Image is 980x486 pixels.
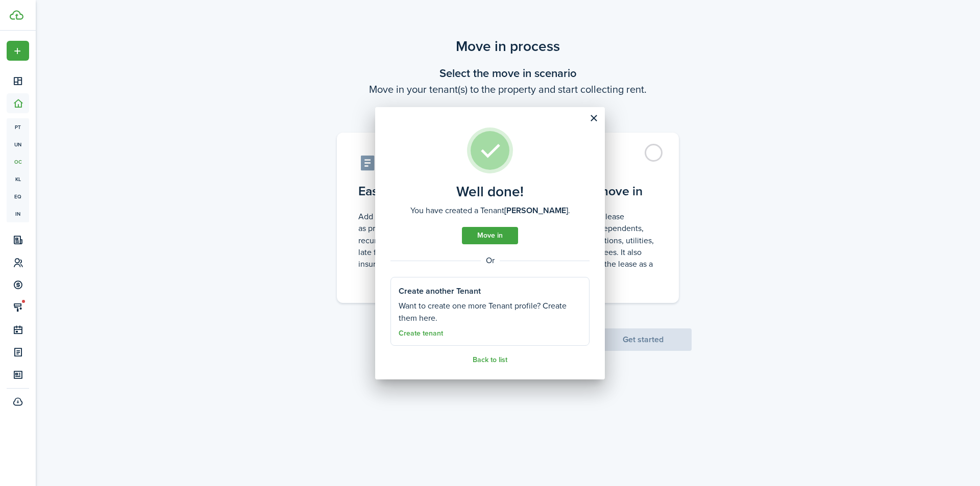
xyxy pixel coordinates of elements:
a: Move in [462,227,518,244]
a: Create tenant [399,329,443,338]
well-done-section-title: Create another Tenant [399,285,481,297]
b: [PERSON_NAME] [504,204,568,216]
well-done-section-description: Want to create one more Tenant profile? Create them here. [399,300,581,324]
well-done-title: Well done! [456,184,524,200]
well-done-separator: Or [390,254,590,267]
a: Back to list [473,356,507,364]
button: Close modal [585,110,602,127]
well-done-description: You have created a Tenant . [410,204,570,217]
